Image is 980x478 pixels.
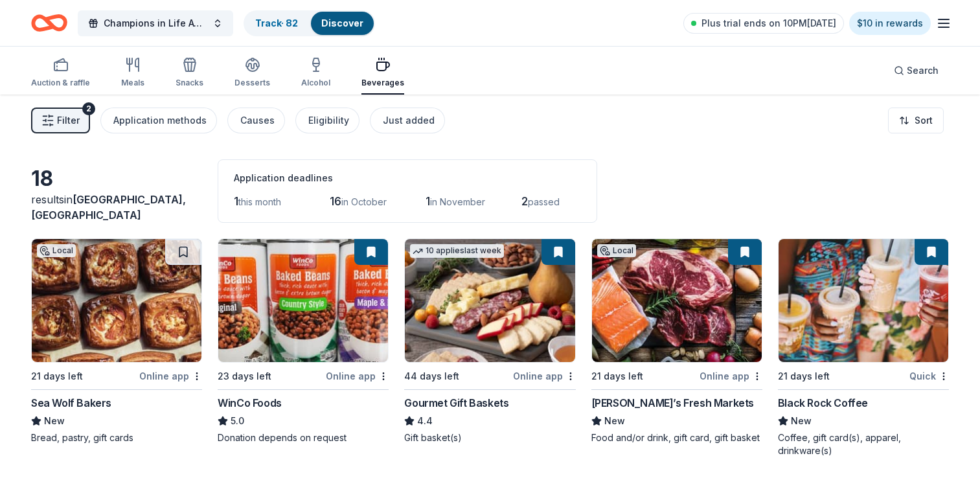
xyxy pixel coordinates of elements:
[778,369,830,384] div: 21 days left
[227,108,285,133] button: Causes
[321,17,363,28] a: Discover
[383,113,435,128] div: Just added
[32,239,201,362] img: Image for Sea Wolf Bakers
[361,78,404,88] div: Beverages
[57,113,80,128] span: Filter
[31,369,83,384] div: 21 days left
[31,193,186,222] span: [GEOGRAPHIC_DATA], [GEOGRAPHIC_DATA]
[404,369,459,384] div: 44 days left
[404,431,575,444] div: Gift basket(s)
[301,78,330,88] div: Alcohol
[683,13,844,34] a: Plus trial ends on 10PM[DATE]
[100,108,217,133] button: Application methods
[234,194,238,208] span: 1
[121,52,144,95] button: Meals
[361,52,404,95] button: Beverages
[31,78,90,88] div: Auction & raffle
[238,196,281,207] span: this month
[31,431,202,444] div: Bread, pastry, gift cards
[82,102,95,115] div: 2
[909,368,949,384] div: Quick
[244,10,375,36] button: Track· 82Discover
[778,238,949,457] a: Image for Black Rock Coffee21 days leftQuickBlack Rock CoffeeNewCoffee, gift card(s), apparel, dr...
[907,63,939,78] span: Search
[591,431,762,444] div: Food and/or drink, gift card, gift basket
[591,238,762,444] a: Image for Chuck’s Fresh MarketsLocal21 days leftOnline app[PERSON_NAME]’s Fresh MarketsNewFood an...
[218,238,389,444] a: Image for WinCo Foods23 days leftOnline appWinCo Foods5.0Donation depends on request
[591,369,643,384] div: 21 days left
[31,108,90,133] button: Filter2
[44,413,65,429] span: New
[410,244,504,258] div: 10 applies last week
[915,113,933,128] span: Sort
[234,170,581,186] div: Application deadlines
[591,395,754,411] div: [PERSON_NAME]’s Fresh Markets
[139,368,202,384] div: Online app
[234,78,270,88] div: Desserts
[341,196,387,207] span: in October
[240,113,275,128] div: Causes
[604,413,625,429] span: New
[405,239,575,362] img: Image for Gourmet Gift Baskets
[31,192,202,223] div: results
[430,196,485,207] span: in November
[778,395,868,411] div: Black Rock Coffee
[779,239,948,362] img: Image for Black Rock Coffee
[370,108,445,133] button: Just added
[218,395,282,411] div: WinCo Foods
[218,239,388,362] img: Image for WinCo Foods
[104,16,207,31] span: Champions in Life Awards Dinner & Fundraiser
[326,368,389,384] div: Online app
[791,413,812,429] span: New
[234,52,270,95] button: Desserts
[700,368,762,384] div: Online app
[31,193,186,222] span: in
[404,238,575,444] a: Image for Gourmet Gift Baskets10 applieslast week44 days leftOnline appGourmet Gift Baskets4.4Gif...
[528,196,560,207] span: passed
[849,12,931,35] a: $10 in rewards
[597,244,636,257] div: Local
[37,244,76,257] div: Local
[255,17,298,28] a: Track· 82
[308,113,349,128] div: Eligibility
[701,16,836,31] span: Plus trial ends on 10PM[DATE]
[301,52,330,95] button: Alcohol
[330,194,341,208] span: 16
[513,368,576,384] div: Online app
[778,431,949,457] div: Coffee, gift card(s), apparel, drinkware(s)
[521,194,528,208] span: 2
[176,52,203,95] button: Snacks
[31,395,111,411] div: Sea Wolf Bakers
[176,78,203,88] div: Snacks
[121,78,144,88] div: Meals
[31,166,202,192] div: 18
[592,239,762,362] img: Image for Chuck’s Fresh Markets
[426,194,430,208] span: 1
[404,395,508,411] div: Gourmet Gift Baskets
[417,413,433,429] span: 4.4
[218,369,271,384] div: 23 days left
[31,52,90,95] button: Auction & raffle
[78,10,233,36] button: Champions in Life Awards Dinner & Fundraiser
[883,58,949,84] button: Search
[231,413,244,429] span: 5.0
[218,431,389,444] div: Donation depends on request
[31,8,67,38] a: Home
[888,108,944,133] button: Sort
[31,238,202,444] a: Image for Sea Wolf BakersLocal21 days leftOnline appSea Wolf BakersNewBread, pastry, gift cards
[295,108,359,133] button: Eligibility
[113,113,207,128] div: Application methods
